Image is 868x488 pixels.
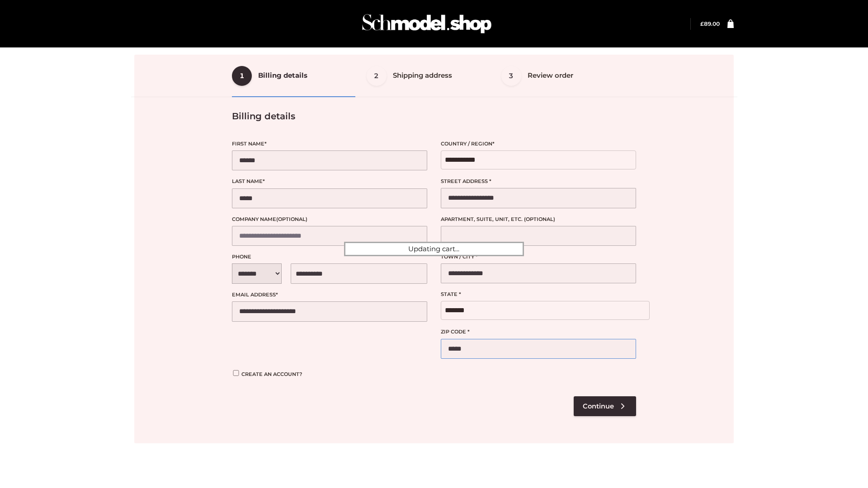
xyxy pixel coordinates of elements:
a: £89.00 [700,20,720,27]
div: Updating cart... [344,242,524,256]
bdi: 89.00 [700,20,720,27]
span: £ [700,20,704,27]
img: Schmodel Admin 964 [359,6,495,42]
